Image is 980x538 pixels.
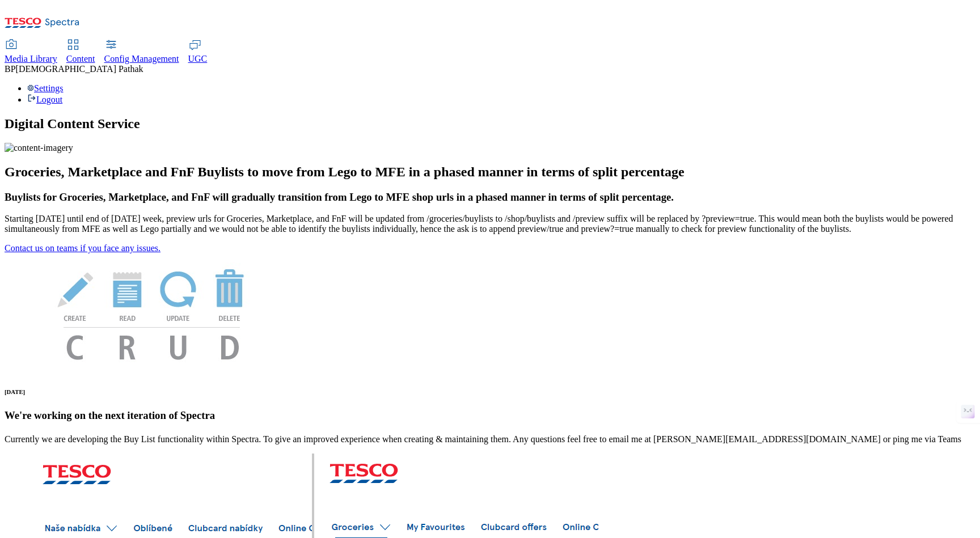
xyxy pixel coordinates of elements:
[5,409,975,422] h3: We're working on the next iteration of Spectra
[5,214,975,234] p: Starting [DATE] until end of [DATE] week, preview urls for Groceries, Marketplace, and FnF will b...
[27,95,62,104] a: Logout
[66,40,95,64] a: Content
[188,40,208,64] a: UGC
[5,40,57,64] a: Media Library
[5,191,975,204] h3: Buylists for Groceries, Marketplace, and FnF will gradually transition from Lego to MFE shop urls...
[104,40,179,64] a: Config Management
[104,54,179,63] span: Config Management
[66,54,95,63] span: Content
[5,116,975,132] h1: Digital Content Service
[5,243,160,253] a: Contact us on teams if you face any issues.
[188,54,208,63] span: UGC
[16,64,143,74] span: [DEMOGRAPHIC_DATA] Pathak
[5,253,299,372] img: News Image
[5,434,975,444] p: Currently we are developing the Buy List functionality within Spectra. To give an improved experi...
[27,83,64,93] a: Settings
[5,64,16,74] span: BP
[5,143,73,153] img: content-imagery
[5,164,975,180] h2: Groceries, Marketplace and FnF Buylists to move from Lego to MFE in a phased manner in terms of s...
[5,54,57,63] span: Media Library
[5,388,975,395] h6: [DATE]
